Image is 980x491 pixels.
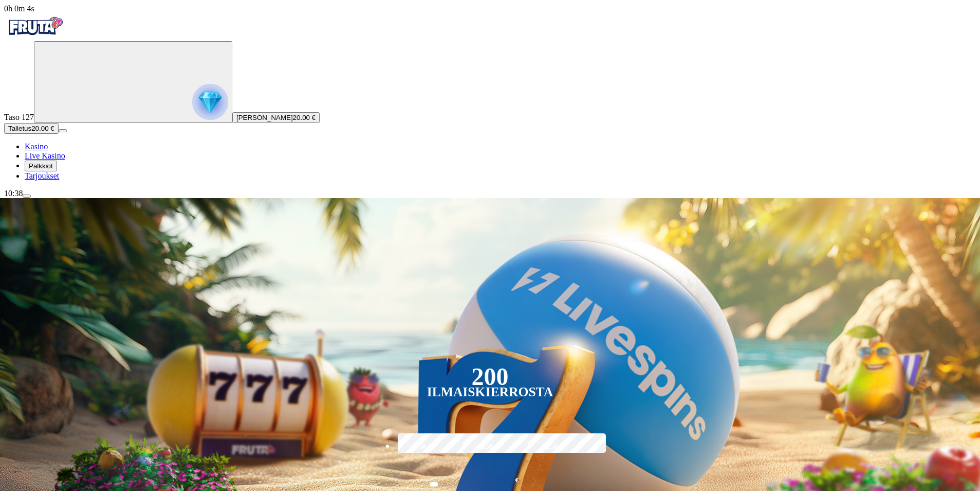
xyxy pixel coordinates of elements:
[25,142,48,151] span: Kasino
[427,386,553,398] div: Ilmaiskierrosta
[471,371,508,383] div: 200
[25,171,59,180] a: gift-inverted iconTarjoukset
[25,151,65,160] span: Live Kasino
[34,41,232,123] button: reward progress
[4,123,59,134] button: Talletusplus icon20.00 €
[4,189,23,198] span: 10:38
[525,432,585,462] label: 250 €
[460,432,520,462] label: 150 €
[4,13,976,181] nav: Primary
[293,114,316,121] span: 20.00 €
[31,125,54,132] span: 20.00 €
[25,171,59,180] span: Tarjoukset
[4,13,66,39] img: Fruta
[4,32,66,41] a: Fruta
[25,161,57,171] button: reward iconPalkkiot
[23,195,31,198] button: menu
[4,4,34,13] span: user session time
[515,476,519,485] span: €
[59,129,67,132] button: menu
[395,432,455,462] label: 50 €
[192,84,228,120] img: reward progress
[232,112,320,123] button: [PERSON_NAME]20.00 €
[25,151,65,160] a: poker-chip iconLive Kasino
[8,125,31,132] span: Talletus
[25,142,48,151] a: diamond iconKasino
[29,162,53,170] span: Palkkiot
[4,113,34,121] span: Taso 127
[236,114,293,121] span: [PERSON_NAME]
